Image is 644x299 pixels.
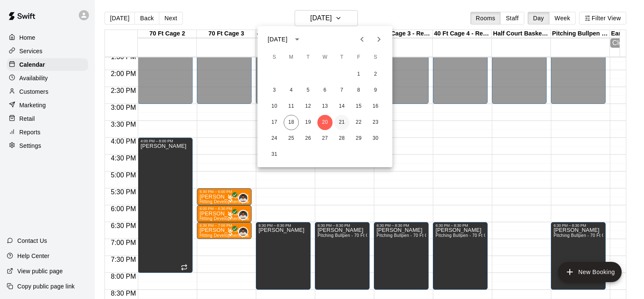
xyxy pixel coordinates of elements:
[351,67,366,82] button: 1
[351,49,366,66] span: Friday
[301,131,316,146] button: 26
[351,131,366,146] button: 29
[284,49,299,66] span: Monday
[351,99,366,114] button: 15
[368,83,383,98] button: 9
[267,99,282,114] button: 10
[301,115,316,130] button: 19
[317,131,333,146] button: 27
[267,83,282,98] button: 3
[267,147,282,162] button: 31
[354,31,370,48] button: Previous month
[284,115,299,130] button: 18
[290,32,304,46] button: calendar view is open, switch to year view
[351,83,366,98] button: 8
[317,49,333,66] span: Wednesday
[301,83,316,98] button: 5
[334,49,349,66] span: Thursday
[268,35,287,44] div: [DATE]
[370,31,387,48] button: Next month
[334,131,349,146] button: 28
[301,49,316,66] span: Tuesday
[284,99,299,114] button: 11
[368,115,383,130] button: 23
[284,83,299,98] button: 4
[317,83,333,98] button: 6
[301,99,316,114] button: 12
[368,67,383,82] button: 2
[267,49,282,66] span: Sunday
[351,115,366,130] button: 22
[334,115,349,130] button: 21
[317,99,333,114] button: 13
[267,131,282,146] button: 24
[284,131,299,146] button: 25
[368,99,383,114] button: 16
[368,131,383,146] button: 30
[317,115,333,130] button: 20
[267,115,282,130] button: 17
[334,99,349,114] button: 14
[334,83,349,98] button: 7
[368,49,383,66] span: Saturday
